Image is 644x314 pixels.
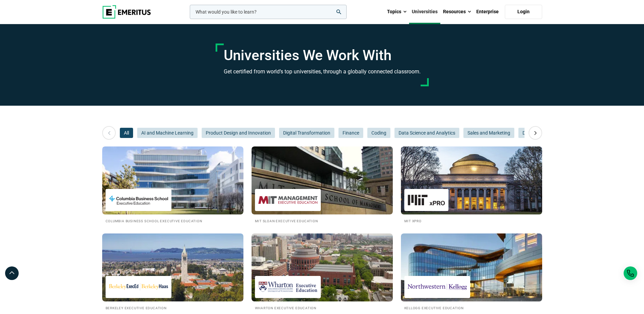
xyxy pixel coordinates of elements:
a: Universities We Work With Berkeley Executive Education Berkeley Executive Education [102,233,243,311]
h2: Kellogg Executive Education [404,305,539,311]
button: AI and Machine Learning [137,128,198,138]
button: All [120,128,133,138]
a: Universities We Work With Kellogg Executive Education Kellogg Executive Education [401,233,542,311]
h2: Columbia Business School Executive Education [106,218,240,224]
img: Wharton Executive Education [258,279,317,295]
a: Universities We Work With Wharton Executive Education Wharton Executive Education [252,233,393,311]
h1: Universities We Work With [224,47,421,64]
h2: MIT Sloan Executive Education [255,218,389,224]
a: Universities We Work With MIT Sloan Executive Education MIT Sloan Executive Education [252,146,393,224]
a: Login [505,5,542,19]
h2: MIT xPRO [404,218,539,224]
button: Product Design and Innovation [202,128,275,138]
img: Columbia Business School Executive Education [109,192,168,208]
button: Digital Marketing [518,128,562,138]
img: Universities We Work With [401,146,542,214]
img: Kellogg Executive Education [408,279,467,295]
button: Digital Transformation [279,128,334,138]
img: Universities We Work With [252,233,393,301]
img: Universities We Work With [401,233,542,301]
button: Sales and Marketing [463,128,514,138]
button: Data Science and Analytics [394,128,459,138]
img: MIT xPRO [408,192,445,208]
a: Universities We Work With MIT xPRO MIT xPRO [401,146,542,224]
img: MIT Sloan Executive Education [258,192,317,208]
h3: Get certified from world’s top universities, through a globally connected classroom. [224,67,421,76]
button: Finance [338,128,363,138]
img: Universities We Work With [102,146,243,214]
img: Berkeley Executive Education [109,279,168,295]
img: Universities We Work With [252,146,393,214]
h2: Berkeley Executive Education [106,305,240,311]
a: Universities We Work With Columbia Business School Executive Education Columbia Business School E... [102,146,243,224]
h2: Wharton Executive Education [255,305,389,311]
input: woocommerce-product-search-field-0 [190,5,347,19]
button: Coding [367,128,390,138]
img: Universities We Work With [102,233,243,301]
